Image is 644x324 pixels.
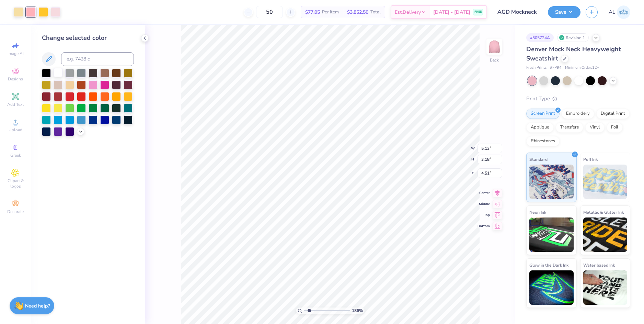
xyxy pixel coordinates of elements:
span: $3,852.50 [347,9,368,16]
span: Bottom [478,224,490,228]
span: Top [478,213,490,217]
div: Transfers [556,122,583,133]
input: e.g. 7428 c [61,52,134,66]
span: Center [478,191,490,195]
div: Revision 1 [557,33,589,42]
span: Fresh Prints [526,65,547,71]
div: Foil [607,122,623,133]
div: Print Type [526,95,630,103]
span: Minimum Order: 12 + [565,65,599,71]
span: $77.05 [305,9,320,16]
span: Add Text [7,102,24,107]
div: Change selected color [42,33,134,43]
span: # FP94 [550,65,562,71]
div: Digital Print [596,109,630,119]
img: Standard [529,165,574,199]
span: Standard [529,156,548,163]
span: 186 % [352,308,363,314]
span: Glow in the Dark Ink [529,261,568,269]
img: Metallic & Glitter Ink [583,217,628,252]
input: Untitled Design [492,5,543,19]
a: AL [609,5,630,19]
div: Applique [526,122,554,133]
span: Greek [10,153,21,158]
span: [DATE] - [DATE] [433,9,470,16]
span: Denver Mock Neck Heavyweight Sweatshirt [526,45,621,63]
img: Glow in the Dark Ink [529,270,574,305]
div: Back [490,57,499,63]
span: Middle [478,202,490,206]
div: Embroidery [562,109,594,119]
span: Metallic & Glitter Ink [583,209,624,216]
img: Puff Ink [583,165,628,199]
div: Vinyl [585,122,605,133]
img: Water based Ink [583,270,628,305]
div: Screen Print [526,109,560,119]
div: Rhinestones [526,136,560,146]
strong: Need help? [25,303,50,309]
span: Per Item [322,9,339,16]
img: Neon Ink [529,217,574,252]
span: Image AI [8,51,24,56]
button: Save [548,6,580,18]
span: Neon Ink [529,209,546,216]
span: Total [370,9,381,16]
span: Puff Ink [583,156,598,163]
span: Est. Delivery [395,9,421,16]
span: Upload [9,127,22,133]
input: – – [256,6,283,18]
span: Water based Ink [583,261,615,269]
span: Clipart & logos [3,178,27,189]
img: Alyzza Lydia Mae Sobrino [617,5,630,19]
div: # 505724A [526,33,554,42]
span: AL [609,8,615,16]
span: Decorate [7,209,24,214]
span: FREE [474,10,482,14]
span: Designs [8,76,23,82]
img: Back [487,40,501,54]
